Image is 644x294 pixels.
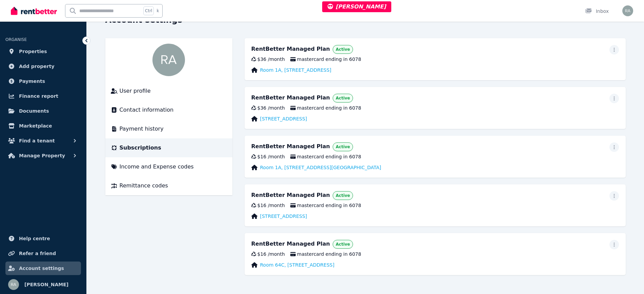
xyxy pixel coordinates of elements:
img: Rochelle Alvarez [152,44,185,76]
div: RentBetter Managed Plan [251,240,330,249]
a: Contact information [111,106,227,114]
a: Account settings [5,262,81,275]
div: RentBetter Managed Plan [251,191,330,200]
div: $36 / month [251,105,285,111]
div: RentBetter Managed Plan [251,94,330,103]
span: Marketplace [19,122,52,130]
span: Finance report [19,92,58,100]
a: Marketplace [5,119,81,133]
img: RentBetter [11,6,57,16]
button: Find a tenant [5,134,81,148]
span: Remittance codes [120,182,168,190]
a: Subscriptions [111,144,227,152]
a: Remittance codes [111,182,227,190]
span: mastercard ending in 6078 [290,153,361,160]
a: Refer a friend [5,247,81,260]
div: Inbox [585,8,609,15]
span: Manage Property [19,152,65,160]
span: Active [336,242,350,247]
span: Refer a friend [19,249,56,257]
span: Active [336,193,350,198]
a: Add property [5,60,81,73]
div: $16 / month [251,202,285,209]
div: $16 / month [251,251,285,257]
span: [PERSON_NAME] [328,3,386,10]
span: k [157,8,159,14]
span: mastercard ending in 6078 [290,105,361,111]
span: Find a tenant [19,137,55,145]
div: RentBetter Managed Plan [251,142,330,151]
img: Rochelle Alvarez [622,5,633,16]
span: mastercard ending in 6078 [290,202,361,209]
span: mastercard ending in 6078 [290,56,361,63]
span: Contact information [120,106,174,114]
span: Active [336,95,350,101]
a: Room 64C, [STREET_ADDRESS] [260,262,335,268]
span: mastercard ending in 6078 [290,251,361,257]
a: User profile [111,87,227,95]
button: Manage Property [5,149,81,162]
a: Documents [5,104,81,118]
a: [STREET_ADDRESS] [260,115,307,122]
span: Ctrl [143,6,154,15]
a: [STREET_ADDRESS] [260,213,307,220]
div: $36 / month [251,56,285,63]
a: Finance report [5,89,81,103]
a: Help centre [5,232,81,245]
span: Documents [19,107,49,115]
a: Room 1A, [STREET_ADDRESS] [260,67,332,73]
span: Income and Expense codes [120,163,194,171]
a: Room 1A, [STREET_ADDRESS][GEOGRAPHIC_DATA] [260,164,381,171]
a: Income and Expense codes [111,163,227,171]
span: [PERSON_NAME] [24,280,68,289]
span: Subscriptions [120,144,161,152]
span: Add property [19,62,55,70]
div: $16 / month [251,153,285,160]
a: Payments [5,74,81,88]
span: Payment history [120,125,164,133]
span: Payments [19,77,45,85]
a: Payment history [111,125,227,133]
span: ORGANISE [5,37,27,42]
span: Help centre [19,234,50,243]
span: Account settings [19,264,64,272]
a: Properties [5,45,81,58]
img: Rochelle Alvarez [8,279,19,290]
span: Active [336,47,350,52]
span: Active [336,144,350,150]
span: Properties [19,47,47,55]
div: RentBetter Managed Plan [251,45,330,54]
span: User profile [120,87,151,95]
